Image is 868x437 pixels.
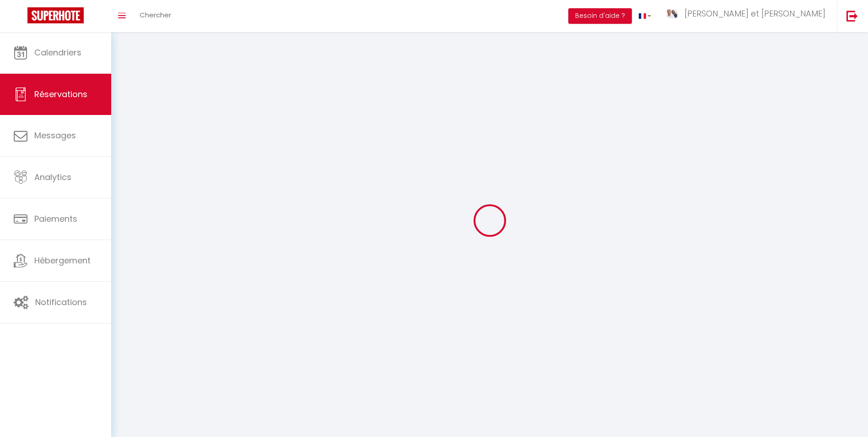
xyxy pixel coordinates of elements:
span: Hébergement [34,255,91,266]
span: [PERSON_NAME] et [PERSON_NAME] [685,8,825,19]
span: Paiements [34,213,77,224]
img: logout [846,10,858,22]
img: Super Booking [27,7,84,23]
span: Chercher [140,10,171,20]
button: Besoin d'aide ? [568,8,632,24]
span: Réservations [34,88,87,100]
span: Calendriers [34,47,81,58]
span: Notifications [35,296,87,308]
span: Messages [34,130,76,141]
span: Analytics [34,171,71,183]
img: ... [665,9,679,18]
